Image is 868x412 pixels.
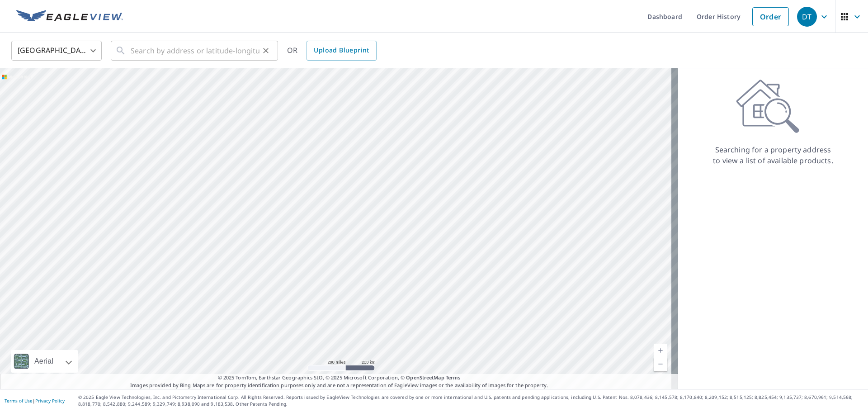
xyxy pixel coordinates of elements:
a: Order [752,7,789,26]
a: Terms [446,374,461,381]
span: © 2025 TomTom, Earthstar Geographics SIO, © 2025 Microsoft Corporation, © [218,374,461,382]
a: Privacy Policy [35,398,65,404]
a: Current Level 5, Zoom Out [654,357,667,371]
a: Upload Blueprint [307,41,376,61]
p: | [5,398,65,403]
input: Search by address or latitude-longitude [131,38,259,63]
a: Terms of Use [5,398,33,404]
img: EV Logo [16,10,123,24]
span: Upload Blueprint [314,45,369,56]
button: Clear [259,44,272,57]
p: © 2025 Eagle View Technologies, Inc. and Pictometry International Corp. All Rights Reserved. Repo... [78,394,863,407]
div: Aerial [32,350,56,373]
a: Current Level 5, Zoom In [654,344,667,357]
div: Aerial [11,350,78,373]
p: Searching for a property address to view a list of available products. [712,144,834,166]
div: DT [797,7,817,27]
div: [GEOGRAPHIC_DATA] [11,38,102,63]
div: OR [287,41,377,61]
a: OpenStreetMap [406,374,444,381]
